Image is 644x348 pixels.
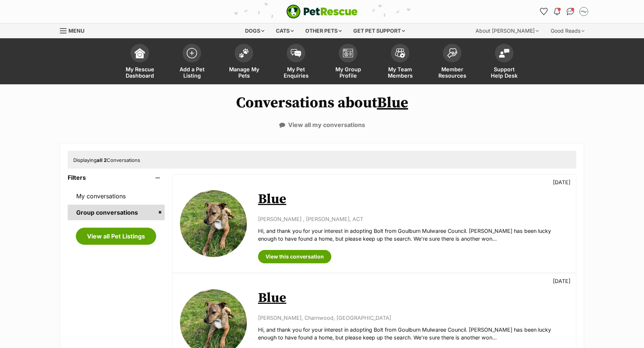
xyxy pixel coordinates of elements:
[123,66,157,79] span: My Rescue Dashboard
[567,8,574,15] img: chat-41dd97257d64d25036548639549fe6c8038ab92f7586957e7f3b1b290dea8141.svg
[331,66,365,79] span: My Group Profile
[60,23,90,37] a: Menu
[578,6,590,17] button: My account
[383,66,417,79] span: My Team Members
[374,40,426,84] a: My Team Members
[377,94,408,112] a: Blue
[553,178,570,186] p: [DATE]
[322,40,374,84] a: My Group Profile
[240,23,270,38] div: Dogs
[348,23,410,38] div: Get pet support
[499,49,509,58] img: help-desk-icon-fdf02630f3aa405de69fd3d07c3f3aa587a6932b1a1747fa1d2bba05be0121f9.svg
[227,66,261,79] span: Manage My Pets
[175,66,209,79] span: Add a Pet Listing
[68,205,165,220] a: Group conversations
[258,215,569,223] p: [PERSON_NAME] , [PERSON_NAME], ACT
[76,228,156,245] a: View all Pet Listings
[258,250,331,263] a: View this conversation
[180,190,247,257] img: Blue
[286,4,358,19] a: PetRescue
[447,48,457,58] img: member-resources-icon-8e73f808a243e03378d46382f2149f9095a855e16c252ad45f914b54edf8863c.svg
[135,48,145,58] img: dashboard-icon-eb2f2d2d3e046f16d808141f083e7271f6b2e854fb5c12c21221c1fb7104beca.svg
[218,40,270,84] a: Manage My Pets
[279,121,365,128] a: View all my conversations
[554,8,560,15] img: notifications-46538b983faf8c2785f20acdc204bb7945ddae34d4c08c2a6579f10ce5e182be.svg
[97,157,107,163] strong: all 2
[258,314,569,322] p: [PERSON_NAME], Charnwood, [GEOGRAPHIC_DATA]
[580,8,587,15] img: Amanda Pain profile pic
[258,227,569,243] p: Hi, and thank you for your interest in adopting Bolt from Goulburn Mulwaree Council. [PERSON_NAME...
[551,6,563,17] button: Notifications
[435,66,469,79] span: Member Resources
[187,48,197,58] img: add-pet-listing-icon-0afa8454b4691262ce3f59096e99ab1cd57d4a30225e0717b998d2c9b9846f56.svg
[68,27,84,34] span: Menu
[286,4,358,19] img: logo-e224e6f780fb5917bec1dbf3a21bbac754714ae5b6737aabdf751b685950b380.svg
[68,174,165,181] header: Filters
[258,191,286,208] a: Blue
[564,6,576,17] a: Conversations
[487,66,521,79] span: Support Help Desk
[279,66,313,79] span: My Pet Enquiries
[553,277,570,285] p: [DATE]
[291,49,301,57] img: pet-enquiries-icon-7e3ad2cf08bfb03b45e93fb7055b45f3efa6380592205ae92323e6603595dc1f.svg
[114,40,166,84] a: My Rescue Dashboard
[258,326,569,342] p: Hi, and thank you for your interest in adopting Bolt from Goulburn Mulwaree Council. [PERSON_NAME...
[239,48,249,58] img: manage-my-pets-icon-02211641906a0b7f246fdf0571729dbe1e7629f14944591b6c1af311fb30b64b.svg
[343,49,353,58] img: group-profile-icon-3fa3cf56718a62981997c0bc7e787c4b2cf8bcc04b72c1350f741eb67cf2f40e.svg
[166,40,218,84] a: Add a Pet Listing
[545,23,590,38] div: Good Reads
[538,6,590,17] ul: Account quick links
[270,40,322,84] a: My Pet Enquiries
[395,48,405,58] img: team-members-icon-5396bd8760b3fe7c0b43da4ab00e1e3bb1a5d9ba89233759b79545d2d3fc5d0d.svg
[300,23,347,38] div: Other pets
[271,23,299,38] div: Cats
[68,188,165,204] a: My conversations
[73,157,140,163] span: Displaying Conversations
[258,290,286,306] a: Blue
[426,40,478,84] a: Member Resources
[470,23,544,38] div: About [PERSON_NAME]
[478,40,530,84] a: Support Help Desk
[538,6,550,17] a: Favourites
